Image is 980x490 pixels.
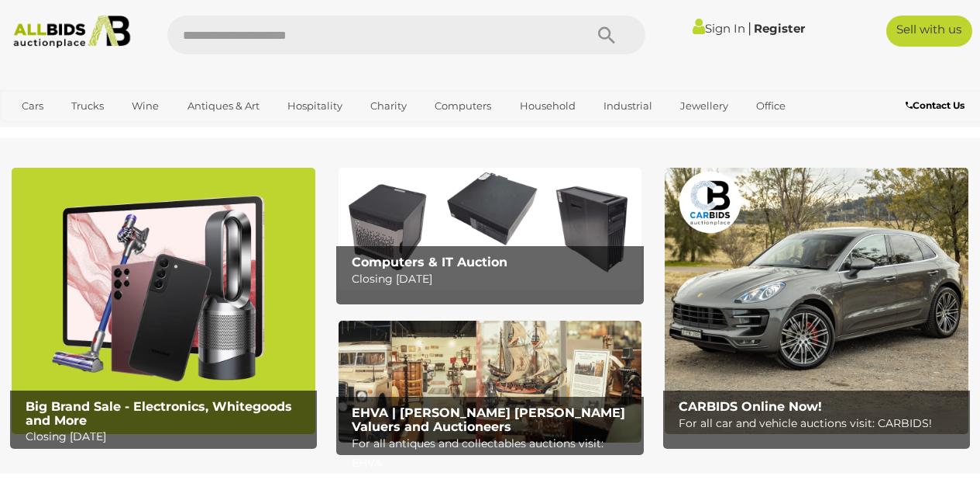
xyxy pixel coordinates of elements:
[906,99,965,111] b: Contact Us
[352,405,625,434] b: EHVA | [PERSON_NAME] [PERSON_NAME] Valuers and Auctioneers
[177,93,270,119] a: Antiques & Art
[510,93,586,119] a: Household
[122,93,169,119] a: Wine
[339,168,642,290] a: Computers & IT Auction Computers & IT Auction Closing [DATE]
[26,427,309,447] p: Closing [DATE]
[746,93,796,119] a: Office
[61,93,114,119] a: Trucks
[665,168,968,434] img: CARBIDS Online Now!
[886,16,972,47] a: Sell with us
[12,168,315,434] a: Big Brand Sale - Electronics, Whitegoods and More Big Brand Sale - Electronics, Whitegoods and Mo...
[339,321,642,443] img: EHVA | Evans Hastings Valuers and Auctioneers
[754,21,805,36] a: Register
[360,93,417,119] a: Charity
[12,119,64,144] a: Sports
[352,269,635,289] p: Closing [DATE]
[71,119,201,144] a: [GEOGRAPHIC_DATA]
[748,19,751,36] span: |
[679,414,962,433] p: For all car and vehicle auctions visit: CARBIDS!
[12,168,315,434] img: Big Brand Sale - Electronics, Whitegoods and More
[425,93,501,119] a: Computers
[679,399,822,414] b: CARBIDS Online Now!
[693,21,745,36] a: Sign In
[26,399,292,428] b: Big Brand Sale - Electronics, Whitegoods and More
[7,16,136,48] img: Allbids.com.au
[339,321,642,443] a: EHVA | Evans Hastings Valuers and Auctioneers EHVA | [PERSON_NAME] [PERSON_NAME] Valuers and Auct...
[352,255,507,269] b: Computers & IT Auction
[906,97,968,114] a: Contact Us
[277,93,352,119] a: Hospitality
[593,93,662,119] a: Industrial
[670,93,738,119] a: Jewellery
[12,93,53,119] a: Cars
[339,168,642,290] img: Computers & IT Auction
[352,434,635,473] p: For all antiques and collectables auctions visit: EHVA
[568,16,645,54] button: Search
[665,168,968,434] a: CARBIDS Online Now! CARBIDS Online Now! For all car and vehicle auctions visit: CARBIDS!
